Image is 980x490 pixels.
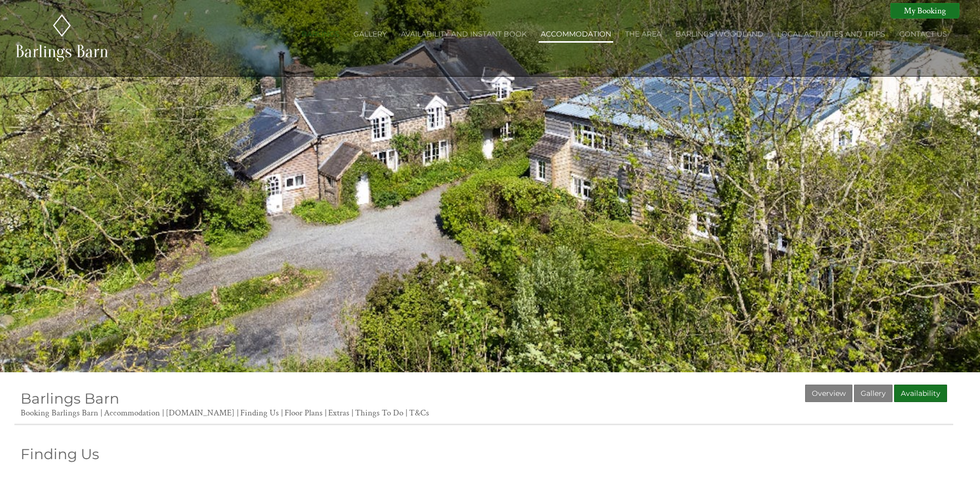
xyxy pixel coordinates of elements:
a: The Area [625,29,662,39]
a: Gallery [854,385,893,402]
a: Local activities and trips [777,29,885,39]
a: Accommodation [541,29,611,39]
a: Finding Us [21,445,947,463]
a: My Booking [890,3,959,19]
a: T&Cs [409,407,429,419]
a: Gallery [353,29,387,39]
a: Availability and Instant Book [401,29,527,39]
a: Overview [805,385,852,402]
a: Accommodation [104,407,160,419]
a: Finding Us [240,407,279,419]
a: Barlings Woodland [675,29,763,39]
a: Barlings Barn [21,390,119,407]
a: Contact Us [899,29,947,39]
a: Availability [894,385,947,402]
a: Extras [328,407,349,419]
a: Barlings [301,29,340,39]
a: Floor Plans [284,407,323,419]
img: Barlings Barn [14,13,110,63]
a: [DOMAIN_NAME] [166,407,235,419]
a: Booking Barlings Barn [21,407,98,419]
a: Things To Do [355,407,403,419]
